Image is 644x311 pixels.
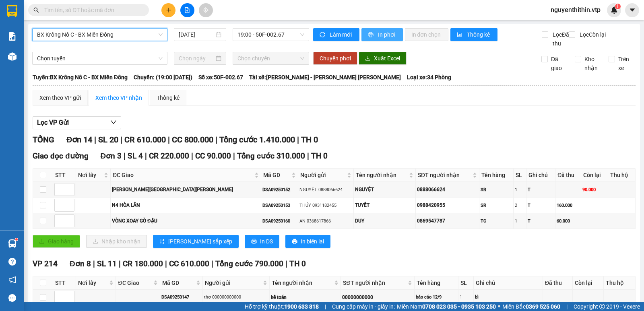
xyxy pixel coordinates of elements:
th: SL [514,169,527,182]
div: T [528,202,554,209]
th: Tên hàng [415,276,458,290]
sup: 1 [615,4,621,9]
span: CR 180.000 [123,259,163,268]
td: DSA09250160 [261,213,298,229]
img: icon-new-feature [611,6,618,14]
span: Lọc Đã thu [549,30,570,48]
th: Đã thu [543,276,573,290]
button: Chuyển phơi [313,52,357,65]
span: download [365,56,371,62]
div: 00000000000 [342,294,413,301]
div: 0869547787 [417,217,478,225]
span: aim [203,7,208,13]
div: 1 [515,218,525,224]
button: caret-down [625,3,639,17]
button: Lọc VP Gửi [33,116,121,129]
span: Tài xế: [PERSON_NAME] - [PERSON_NAME] [PERSON_NAME] [249,73,401,82]
span: In DS [260,237,273,246]
div: Thống kê [157,93,180,102]
td: 00000000000 [341,290,414,305]
div: 90.000 [582,186,607,193]
strong: 1900 633 818 [284,303,319,310]
input: 12/09/2025 [179,30,215,39]
strong: BIÊN NHẬN GỬI HÀNG HOÁ [28,48,93,54]
span: CR 610.000 [124,135,166,144]
th: Ghi chú [526,169,555,182]
img: warehouse-icon [8,52,17,61]
div: 0988420955 [417,202,478,209]
div: TUYẾT [355,202,414,209]
div: AN 0368617866 [299,218,352,224]
span: | [211,259,213,268]
th: Tên hàng [479,169,514,182]
span: Miền Nam [397,302,496,311]
div: 60.000 [557,218,580,224]
span: Nơi gửi: [8,56,17,68]
button: aim [199,3,213,17]
span: | [93,259,95,268]
th: STT [53,276,76,290]
button: file-add [180,3,194,17]
span: Tổng cước 790.000 [215,259,283,268]
div: TC [481,218,512,224]
td: DSA09250147 [160,290,203,305]
span: | [145,151,147,161]
span: Thống kê [467,30,491,39]
span: PV Bình Dương [81,56,108,61]
span: copyright [599,304,605,309]
span: CC 90.000 [195,151,231,161]
sup: 1 [15,238,18,241]
div: báo cáo 12/9 [416,294,457,301]
div: DSA09250153 [262,202,297,209]
span: Trên xe [615,55,636,72]
button: plus [161,3,175,17]
span: Chuyến: (19:00 [DATE]) [134,73,192,82]
span: TH 0 [301,135,318,144]
span: search [33,7,39,13]
div: Xem theo VP nhận [95,93,142,102]
span: Giao dọc đường [33,151,89,161]
span: Đơn 3 [101,151,122,161]
b: Tuyến: BX Krông Nô C - BX Miền Đông [33,74,128,80]
span: CC 800.000 [172,135,213,144]
span: Tổng cước 310.000 [237,151,305,161]
span: Số xe: 50F-002.67 [198,73,243,82]
input: Tìm tên, số ĐT hoặc mã đơn [44,6,139,14]
td: DSA09250152 [261,182,298,198]
span: SL 20 [98,135,118,144]
span: [PERSON_NAME] sắp xếp [168,237,232,246]
span: | [285,259,287,268]
div: SR [481,202,512,209]
td: DSA09250153 [261,198,298,213]
div: Xem theo VP gửi [39,93,81,102]
span: Người gửi [205,278,261,287]
span: In biên lai [301,237,324,246]
th: SL [458,276,474,290]
span: printer [251,239,257,245]
button: syncLàm mới [313,28,359,41]
img: solution-icon [8,32,17,41]
span: Tên người nhận [272,278,333,287]
img: warehouse-icon [8,239,17,248]
span: | [325,302,326,311]
div: 160.000 [557,202,580,209]
span: Lọc Còn lại [576,30,607,39]
span: caret-down [629,6,636,14]
span: 18:06:39 [DATE] [76,36,114,42]
button: printerIn biên lai [285,235,330,248]
button: downloadXuất Excel [359,52,407,65]
span: | [297,135,299,144]
strong: CÔNG TY TNHH [GEOGRAPHIC_DATA] 214 QL13 - P.26 - Q.BÌNH THẠNH - TP HCM 1900888606 [21,13,65,43]
span: Đã giao [548,55,569,72]
span: CR 220.000 [149,151,189,161]
strong: 0708 023 035 - 0935 103 250 [422,303,496,310]
span: Chọn tuyến [37,52,163,64]
span: SĐT người nhận [418,171,471,179]
span: | [307,151,309,161]
span: question-circle [8,258,16,266]
td: 0869547787 [416,213,479,229]
th: Ghi chú [474,276,543,290]
span: TH 0 [311,151,328,161]
span: bar-chart [457,32,464,38]
span: Mã GD [162,278,194,287]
